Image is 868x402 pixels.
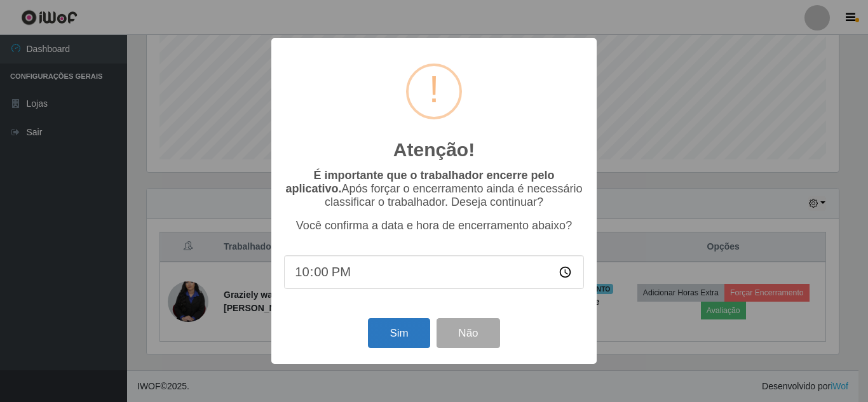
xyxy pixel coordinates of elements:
p: Você confirma a data e hora de encerramento abaixo? [284,219,584,232]
h2: Atenção! [393,138,475,161]
b: É importante que o trabalhador encerre pelo aplicativo. [285,169,554,195]
p: Após forçar o encerramento ainda é necessário classificar o trabalhador. Deseja continuar? [284,169,584,209]
button: Não [437,318,499,348]
button: Sim [368,318,430,348]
